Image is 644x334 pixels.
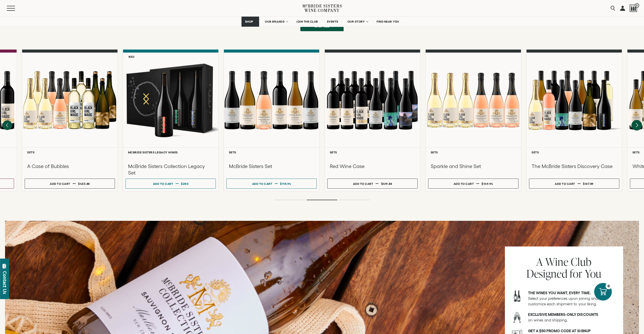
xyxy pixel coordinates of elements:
h6: McBride Sisters Legacy Wines [128,151,213,154]
a: JOIN THE CLUB [293,17,321,27]
h3: Red Wine Case [330,163,415,170]
button: Next [631,120,642,131]
span: $115.94 [280,182,291,185]
h6: Sets [330,151,415,154]
a: EVENTS [324,17,342,27]
button: Add to cart $149.94 [428,179,518,189]
div: 0 [606,283,612,289]
div: Contact Us [2,271,7,294]
h6: Red [129,55,135,58]
strong: Exclusive members-only discounts [528,312,598,317]
a: A Case of Bubbles Sets A Case of Bubbles Add to cart $433.88 [22,50,118,191]
div: Add to cart [555,180,575,187]
h3: McBride Sisters Set [229,163,314,170]
span: 0 [635,3,639,8]
div: Add to cart [50,180,70,187]
a: SHOP [242,17,259,27]
a: FIND NEAR YOU [373,17,403,27]
span: $417.89 [583,182,594,185]
strong: The wines you want, every time. [528,291,591,295]
h6: Sets [532,151,617,154]
span: FIND NEAR YOU [377,20,399,23]
p: on wines and shipping. [528,312,616,323]
h6: Sets [27,151,112,154]
strong: GET A $50 PROMO CODE AT SIGNUP [528,329,591,333]
span: OUR BRANDS [265,20,285,23]
li: Page dot 1 [274,200,305,200]
a: Red McBride Sisters Collection Legacy Set McBride Sisters Legacy Wines McBride Sisters Collection... [123,50,219,191]
button: Add to cart $250 [126,179,216,189]
a: Sparkling and Shine Sparkling Set Sets Sparkle and Shine Set Add to cart $149.94 [425,50,521,191]
p: Select your preferences upon joining and/or customize each shipment to your liking. [528,290,616,307]
li: Page dot 2 [307,200,337,200]
button: Previous [3,120,12,130]
span: $250 [181,182,188,185]
span: SHOP [245,20,253,23]
div: Add to cart [454,180,474,187]
li: Page dot 3 [339,200,370,200]
a: OUR STORY [344,17,371,27]
span: A [536,254,543,269]
button: Add to cart $419.88 [327,179,418,189]
button: Mobile Menu Trigger [7,6,25,11]
span: for [570,266,582,281]
h3: The McBride Sisters Discovery Case [532,163,617,170]
button: Add to cart $417.89 [529,179,619,189]
div: Add to cart [153,180,173,187]
a: OUR BRANDS [262,17,291,27]
a: Red Wine Case Sets Red Wine Case Add to cart $419.88 [325,50,420,191]
span: Wine [545,254,568,269]
h6: Sets [229,151,314,154]
button: Add to cart $433.88 [25,179,115,189]
a: McBride Sisters Full Set Sets The McBride Sisters Discovery Case Add to cart $417.89 [526,50,622,191]
h6: Sets [431,151,516,154]
h3: Sparkle and Shine Set [431,163,516,170]
span: OUR STORY [347,20,365,23]
span: $149.94 [481,182,493,185]
span: $419.88 [381,182,392,185]
div: Add to cart [252,180,272,187]
span: EVENTS [327,20,338,23]
span: You [585,266,602,281]
a: McBride Sisters Set Sets McBride Sisters Set Add to cart $115.94 [224,50,319,191]
span: Club [571,254,591,269]
span: $433.88 [78,182,90,185]
span: Designed [527,266,568,281]
div: Add to cart [353,180,373,187]
span: JOIN THE CLUB [296,20,318,23]
button: Add to cart $115.94 [226,179,317,189]
h3: A Case of Bubbles [27,163,112,170]
h3: McBride Sisters Collection Legacy Set [128,163,213,176]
